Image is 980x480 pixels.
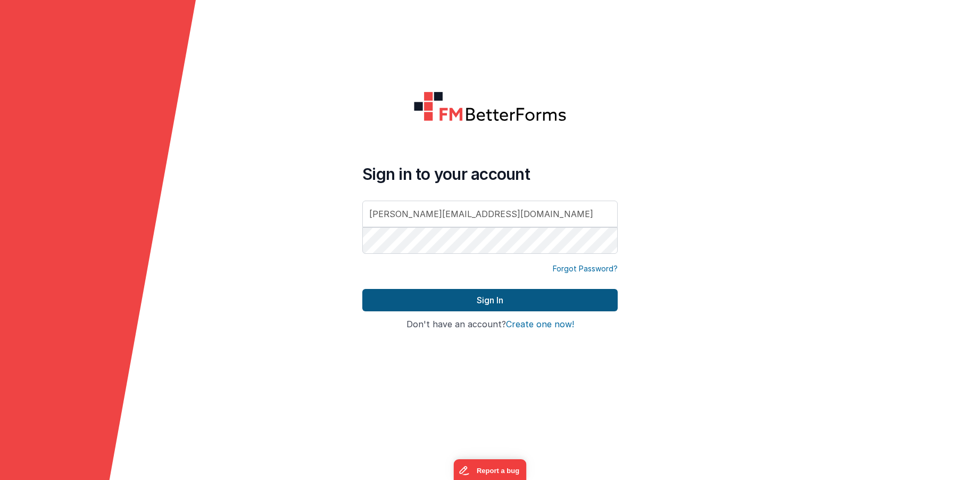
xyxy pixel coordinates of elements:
[362,289,618,311] button: Sign In
[362,201,618,227] input: Email Address
[553,263,618,274] a: Forgot Password?
[506,320,574,329] button: Create one now!
[362,320,618,329] h4: Don't have an account?
[362,164,618,184] h4: Sign in to your account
